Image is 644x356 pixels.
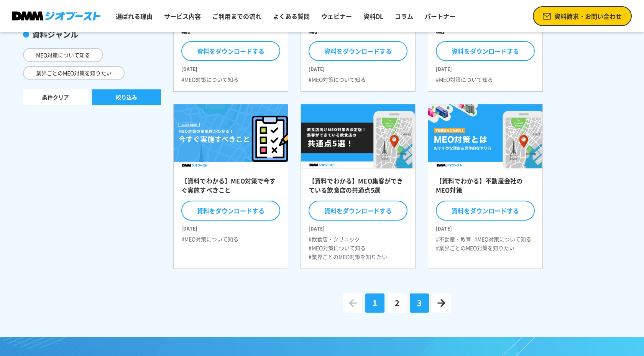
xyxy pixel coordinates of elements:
div: 資料ジャンル [23,29,161,40]
h2: 【資料でわかる】MEO対策で今すぐ実施すべきこと [181,176,280,199]
li: #MEO対策について知る [181,76,238,84]
a: サービス内容 [161,8,204,24]
button: 資料をダウンロードする [436,41,535,61]
a: 次のページへ進む [432,293,451,313]
a: コラム [392,8,416,24]
a: よくある質問 [270,8,313,24]
a: 2 [388,293,407,313]
li: #MEO対策について知る [474,235,531,243]
a: 【資料でわかる】MEO対策で今すぐ実施すべきこと 資料をダウンロードする [DATE] #MEO対策について知る [173,104,288,269]
li: #MEO対策について知る [309,76,366,84]
button: 資料をダウンロードする [436,201,535,221]
li: #不動産・教育 [436,235,471,243]
button: 絞り込み [92,89,161,105]
a: 3 [410,293,429,313]
li: #MEO対策について知る [181,235,238,243]
span: MEO対策について知る [23,48,103,62]
a: 選ばれる理由 [113,8,156,24]
li: #MEO対策について知る [436,76,493,84]
a: ウェビナー [318,8,355,24]
img: DMMジオブースト [12,12,100,21]
span: 資料請求・お問い合わせ [554,12,622,21]
time: [DATE] [436,63,535,73]
button: 資料をダウンロードする [309,201,407,221]
h2: 【資料でわかる】MEO集客ができている飲食店の共通点5選 [309,176,407,199]
span: 3 [417,297,422,309]
time: [DATE] [309,222,407,232]
button: 資料をダウンロードする [181,41,280,61]
li: #飲食店・クリニック [309,235,360,243]
a: 条件クリア [23,89,88,105]
button: 資料をダウンロードする [181,201,280,221]
a: 資料DL [360,8,386,24]
time: [DATE] [181,222,280,232]
li: #業界ごとのMEO対策を知りたい [436,244,514,252]
time: [DATE] [436,222,535,232]
li: #業界ごとのMEO対策を知りたい [309,253,387,261]
h2: 【資料でわかる】不動産会社のMEO対策 [436,176,535,199]
time: [DATE] [181,63,280,73]
li: #MEO対策について知る [309,244,366,252]
a: ご利用までの流れ [209,8,264,24]
a: 【資料でわかる】MEO集客ができている飲食店の共通点5選 資料をダウンロードする [DATE] #飲食店・クリニック#MEO対策について知る#業界ごとのMEO対策を知りたい [301,104,416,269]
a: 資料請求・お問い合わせ [533,6,632,26]
time: [DATE] [309,63,407,73]
a: 【資料でわかる】不動産会社のMEO対策 資料をダウンロードする [DATE] #不動産・教育#MEO対策について知る#業界ごとのMEO対策を知りたい [428,104,543,269]
span: 1 [373,297,377,309]
a: パートナー [422,8,458,24]
span: 2 [395,297,399,309]
button: 資料をダウンロードする [309,41,407,61]
span: 業界ごとのMEO対策を知りたい [23,66,125,80]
